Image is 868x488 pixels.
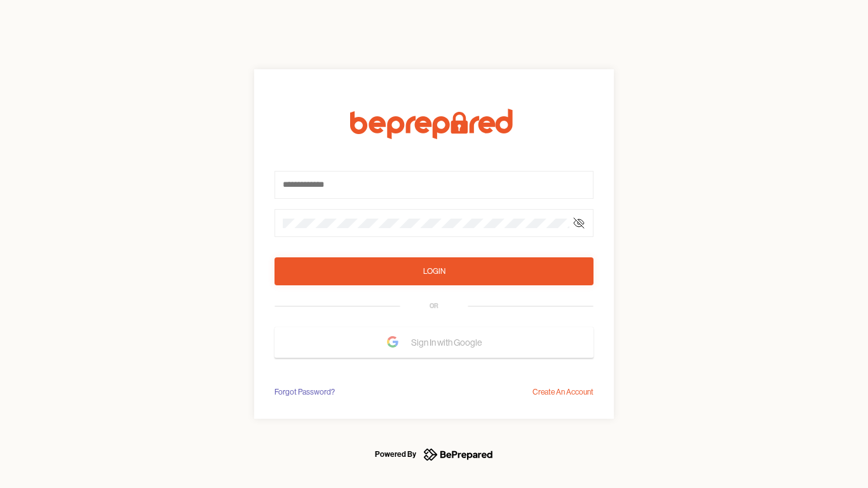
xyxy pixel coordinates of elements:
div: Powered By [375,447,416,462]
div: OR [430,301,438,311]
span: Sign In with Google [411,331,488,354]
div: Create An Account [532,386,593,398]
div: Forgot Password? [275,386,335,398]
button: Login [275,257,593,285]
div: Login [423,265,445,278]
button: Sign In with Google [275,327,593,358]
